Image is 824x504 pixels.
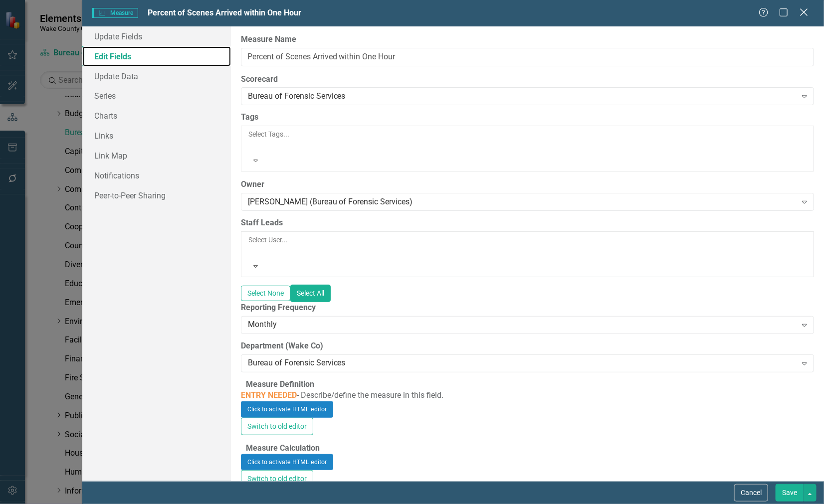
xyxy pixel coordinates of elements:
[248,319,797,331] div: Monthly
[241,470,313,488] button: Switch to old editor
[248,357,797,369] div: Bureau of Forensic Services
[248,235,807,245] div: Select User...
[241,418,313,435] button: Switch to old editor
[241,112,814,123] label: Tags
[82,106,230,126] a: Charts
[241,443,325,454] legend: Measure Calculation
[148,8,302,17] span: Percent of Scenes Arrived within One Hour
[241,390,297,400] span: ENTRY NEEDED
[248,196,797,208] div: [PERSON_NAME] (Bureau of Forensic Services)
[241,390,814,401] p: - Describe/define the measure in this field.
[82,86,230,106] a: Series
[82,166,230,185] a: Notifications
[241,34,814,45] label: Measure Name
[82,185,230,205] a: Peer-to-Peer Sharing
[82,66,230,86] a: Update Data
[82,126,230,146] a: Links
[241,340,814,352] label: Department (Wake Co)
[241,454,333,470] button: Click to activate HTML editor
[82,46,230,66] a: Edit Fields
[734,484,768,502] button: Cancel
[248,129,807,139] div: Select Tags...
[241,379,319,390] legend: Measure Definition
[290,285,331,302] button: Select All
[82,146,230,166] a: Link Map
[241,302,814,314] label: Reporting Frequency
[241,179,814,190] label: Owner
[82,26,230,46] a: Update Fields
[241,401,333,417] button: Click to activate HTML editor
[776,484,804,502] button: Save
[241,286,290,301] button: Select None
[248,91,797,102] div: Bureau of Forensic Services
[92,8,138,18] span: Measure
[241,74,814,85] label: Scorecard
[241,48,814,66] input: Measure Name
[241,217,814,229] label: Staff Leads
